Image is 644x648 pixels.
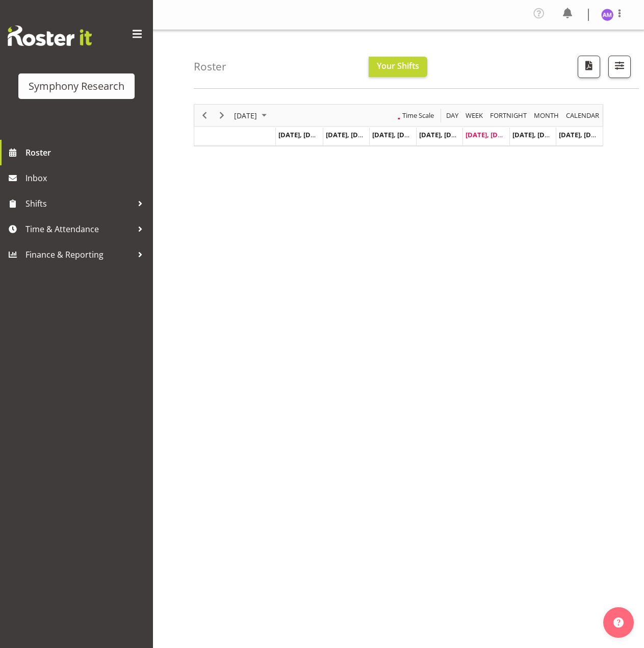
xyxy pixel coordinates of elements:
button: Your Shifts [369,57,427,77]
div: Symphony Research [29,79,124,94]
button: Filter Shifts [608,56,631,78]
span: Finance & Reporting [25,247,133,262]
div: Timeline Week of August 29, 2025 [194,104,603,146]
span: Shifts [25,196,133,211]
h4: Roster [194,61,226,72]
span: Your Shifts [377,60,419,71]
span: Inbox [25,170,148,186]
img: amal-makan1835.jpg [601,9,613,21]
img: Rosterit website logo [8,26,92,46]
span: Roster [25,145,148,160]
span: Time & Attendance [25,221,133,237]
img: help-xxl-2.png [613,617,624,628]
button: Download a PDF of the roster according to the set date range. [578,56,600,78]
